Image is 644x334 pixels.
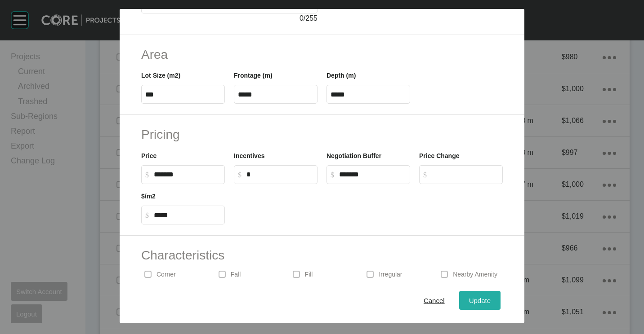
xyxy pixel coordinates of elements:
input: $ [154,171,221,178]
input: $ [432,171,499,178]
p: Fill [305,270,313,279]
tspan: $ [145,211,149,219]
span: Cancel [424,297,445,304]
h2: Characteristics [141,246,503,264]
h2: Area [141,46,503,63]
tspan: $ [238,171,241,179]
p: Corner [157,270,176,279]
label: Lot Size (m2) [141,72,180,79]
p: Fall [231,270,241,279]
label: $/m2 [141,193,156,200]
div: / 255 [141,13,318,23]
p: Irregular [379,270,402,279]
tspan: $ [423,171,427,179]
button: Cancel [414,291,455,310]
label: Negotiation Buffer [326,152,381,159]
input: $ [246,171,313,178]
span: Update [469,297,491,304]
tspan: $ [145,171,149,179]
tspan: $ [331,171,334,179]
button: Update [459,291,501,310]
input: $ [339,171,406,178]
label: Incentives [234,152,264,159]
label: Price Change [419,152,459,159]
p: Nearby Amenity [453,270,497,279]
h2: Pricing [141,126,503,143]
input: $ [154,211,221,219]
label: Price [141,152,157,159]
label: Frontage (m) [234,72,273,79]
span: 0 [300,14,304,22]
label: Depth (m) [326,72,356,79]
